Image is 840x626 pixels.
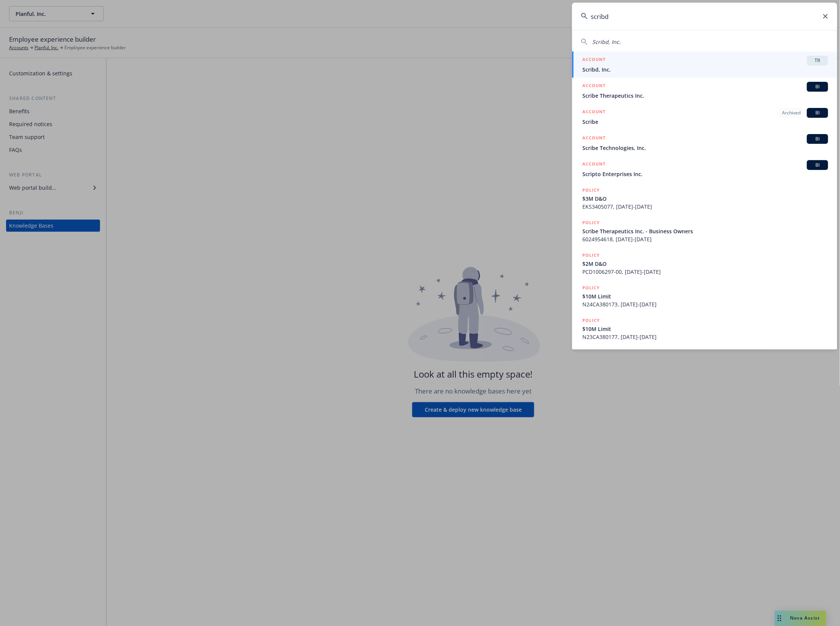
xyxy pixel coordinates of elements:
[583,317,600,324] h5: POLICY
[782,109,801,116] span: Archived
[583,325,828,333] span: $10M Limit
[583,268,828,276] span: PCD1006297-00, [DATE]-[DATE]
[572,280,837,312] a: POLICY$10M LimitN24CA380173, [DATE]-[DATE]
[572,156,837,182] a: ACCOUNTBIScripto Enterprises Inc.
[583,118,828,126] span: Scribe
[583,144,828,152] span: Scribe Technologies, Inc.
[572,247,837,280] a: POLICY$2M D&OPCD1006297-00, [DATE]-[DATE]
[583,92,828,100] span: Scribe Therapeutics Inc.
[583,186,600,194] h5: POLICY
[583,170,828,178] span: Scripto Enterprises Inc.
[572,3,837,30] input: Search...
[583,56,606,65] h5: ACCOUNT
[583,235,828,243] span: 6024954618, [DATE]-[DATE]
[810,57,825,64] span: TR
[583,260,828,268] span: $2M D&O
[593,38,621,45] span: Scribd, Inc.
[810,136,825,142] span: BI
[583,203,828,211] span: EKS3405077, [DATE]-[DATE]
[810,109,825,116] span: BI
[810,83,825,90] span: BI
[583,82,606,91] h5: ACCOUNT
[583,219,600,226] h5: POLICY
[572,104,837,130] a: ACCOUNTArchivedBIScribe
[810,162,825,169] span: BI
[583,134,606,143] h5: ACCOUNT
[572,130,837,156] a: ACCOUNTBIScribe Technologies, Inc.
[583,251,600,259] h5: POLICY
[583,284,600,292] h5: POLICY
[572,52,837,78] a: ACCOUNTTRScribd, Inc.
[583,292,828,300] span: $10M Limit
[583,160,606,169] h5: ACCOUNT
[583,195,828,203] span: $3M D&O
[583,108,606,117] h5: ACCOUNT
[583,300,828,308] span: N24CA380173, [DATE]-[DATE]
[572,78,837,104] a: ACCOUNTBIScribe Therapeutics Inc.
[583,66,828,73] span: Scribd, Inc.
[572,312,837,345] a: POLICY$10M LimitN23CA380177, [DATE]-[DATE]
[572,215,837,247] a: POLICYScribe Therapeutics Inc. - Business Owners6024954618, [DATE]-[DATE]
[583,227,828,235] span: Scribe Therapeutics Inc. - Business Owners
[583,333,828,341] span: N23CA380177, [DATE]-[DATE]
[572,182,837,215] a: POLICY$3M D&OEKS3405077, [DATE]-[DATE]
